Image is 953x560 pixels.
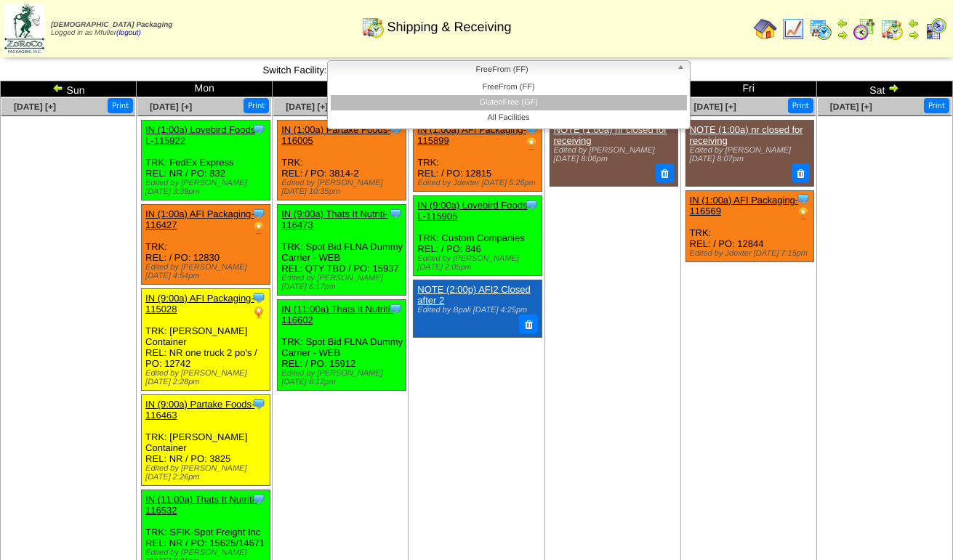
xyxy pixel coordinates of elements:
[51,21,172,29] span: [DEMOGRAPHIC_DATA] Packaging
[519,315,538,333] button: Delete Note
[281,274,406,291] div: Edited by [PERSON_NAME] [DATE] 6:17pm
[554,146,673,163] div: Edited by [PERSON_NAME] [DATE] 8:06pm
[809,17,832,41] img: calendarprod.gif
[145,179,270,196] div: Edited by [PERSON_NAME] [DATE] 3:39pm
[924,17,947,41] img: calendarcustomer.gif
[690,249,814,258] div: Edited by Jdexter [DATE] 7:15pm
[145,464,270,482] div: Edited by [PERSON_NAME] [DATE] 2:26pm
[252,206,266,221] img: Tooltip
[52,82,64,94] img: arrowleft.gif
[252,305,266,320] img: PO
[754,17,777,41] img: home.gif
[388,301,403,316] img: Tooltip
[781,17,805,41] img: line_graph.gif
[252,397,266,411] img: Tooltip
[116,29,141,37] a: (logout)
[334,61,671,78] span: FreeFrom (FF)
[796,206,811,221] img: PO
[417,200,527,222] a: IN (9:00a) Lovebird Foods L-115905
[414,196,542,276] div: TRK: Custom Companies REL: / PO: 846
[788,98,813,113] button: Print
[331,110,687,126] li: All Facilities
[554,124,667,146] a: NOTE (1:00a) nr closed for receiving
[417,306,536,315] div: Edited by Bpali [DATE] 4:25pm
[145,369,270,386] div: Edited by [PERSON_NAME] [DATE] 2:28pm
[244,98,269,113] button: Print
[837,17,848,29] img: arrowleft.gif
[252,221,266,235] img: PO
[414,121,542,192] div: TRK: REL: / PO: 12815
[388,206,403,221] img: Tooltip
[278,121,406,200] div: TRK: REL: / PO: 3814-2
[387,20,511,35] span: Shipping & Receiving
[281,124,390,146] a: IN (1:00a) Partake Foods-116005
[4,4,44,53] img: zoroco-logo-small.webp
[417,124,526,146] a: IN (1:00a) AFI Packaging-115899
[142,205,270,285] div: TRK: REL: / PO: 12830
[142,121,270,200] div: TRK: FedEx Express REL: NR / PO: 832
[281,369,406,386] div: Edited by [PERSON_NAME] [DATE] 6:12pm
[142,395,270,486] div: TRK: [PERSON_NAME] Container REL: NR / PO: 3825
[145,494,257,516] a: IN (11:00a) Thats It Nutriti-116532
[853,17,876,41] img: calendarblend.gif
[108,98,133,113] button: Print
[417,179,542,187] div: Edited by Jdexter [DATE] 5:26pm
[417,284,530,306] a: NOTE (2:00p) AFI2 Closed after 2
[816,81,952,97] td: Sat
[278,205,406,296] div: TRK: Spot Bid FLNA Dummy Carrier - WEB REL: QTY TBD / PO: 15937
[694,102,736,112] a: [DATE] [+]
[837,29,848,41] img: arrowright.gif
[524,198,539,212] img: Tooltip
[417,254,542,272] div: Edited by [PERSON_NAME] [DATE] 2:05pm
[331,80,687,95] li: FreeFrom (FF)
[145,124,255,146] a: IN (1:00a) Lovebird Foods L-115922
[145,208,254,230] a: IN (1:00a) AFI Packaging-116427
[252,122,266,137] img: Tooltip
[51,21,172,37] span: Logged in as Mfuller
[880,17,904,41] img: calendarinout.gif
[685,190,814,261] div: TRK: REL: / PO: 12844
[1,81,137,97] td: Sun
[830,102,872,112] a: [DATE] [+]
[273,81,409,97] td: Tue
[137,81,273,97] td: Mon
[690,146,809,163] div: Edited by [PERSON_NAME] [DATE] 8:07pm
[908,17,920,29] img: arrowleft.gif
[331,95,687,110] li: GlutenFree (GF)
[908,29,920,41] img: arrowright.gif
[14,102,56,112] a: [DATE] [+]
[888,82,899,94] img: arrowright.gif
[924,98,949,113] button: Print
[281,304,393,325] a: IN (11:00a) Thats It Nutriti-116602
[278,300,406,391] div: TRK: Spot Bid FLNA Dummy Carrier - WEB REL: / PO: 15912
[150,102,192,112] a: [DATE] [+]
[690,195,799,216] a: IN (1:00a) AFI Packaging-116569
[524,137,539,151] img: PO
[145,293,254,315] a: IN (9:00a) AFI Packaging-115028
[680,81,816,97] td: Fri
[252,492,266,506] img: Tooltip
[361,15,385,38] img: calendarinout.gif
[792,163,811,182] button: Delete Note
[145,263,270,280] div: Edited by [PERSON_NAME] [DATE] 4:54pm
[690,124,803,146] a: NOTE (1:00a) nr closed for receiving
[656,163,675,182] button: Delete Note
[145,399,254,421] a: IN (9:00a) Partake Foods-116463
[142,289,270,391] div: TRK: [PERSON_NAME] Container REL: NR one truck 2 po's / PO: 12742
[796,192,811,206] img: Tooltip
[286,102,328,112] a: [DATE] [+]
[252,291,266,305] img: Tooltip
[281,179,406,196] div: Edited by [PERSON_NAME] [DATE] 10:35pm
[281,208,387,230] a: IN (9:00a) Thats It Nutriti-116473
